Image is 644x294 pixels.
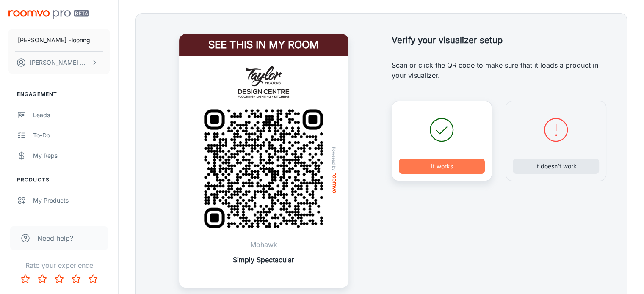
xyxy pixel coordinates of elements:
[85,270,102,287] button: Rate 5 star
[33,151,110,160] div: My Reps
[33,196,110,205] div: My Products
[68,270,85,287] button: Rate 4 star
[33,131,110,140] div: To-do
[332,173,336,193] img: roomvo
[8,52,110,74] button: [PERSON_NAME] Wood
[179,34,348,56] h4: See this in my room
[30,58,89,67] p: [PERSON_NAME] Wood
[392,60,607,80] p: Scan or click the QR code to make sure that it loads a product in your visualizer.
[33,216,110,225] div: Suppliers
[513,159,599,174] button: It doesn’t work
[8,10,89,19] img: Roomvo PRO Beta
[233,255,294,265] p: Simply Spectacular
[7,260,111,270] p: Rate your experience
[8,29,110,51] button: [PERSON_NAME] Flooring
[399,159,485,174] button: It works
[51,270,68,287] button: Rate 3 star
[193,98,334,239] img: QR Code Example
[34,270,51,287] button: Rate 2 star
[179,34,348,288] a: See this in my roomTaylor FlooringQR Code ExamplePowered byroomvoMohawkSimply Spectacular
[392,34,607,47] h5: Verify your visualizer setup
[37,233,73,243] span: Need help?
[233,239,294,250] p: Mohawk
[33,110,110,120] div: Leads
[210,66,318,98] img: Taylor Flooring
[17,270,34,287] button: Rate 1 star
[330,147,338,171] span: Powered by
[18,36,90,45] p: [PERSON_NAME] Flooring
